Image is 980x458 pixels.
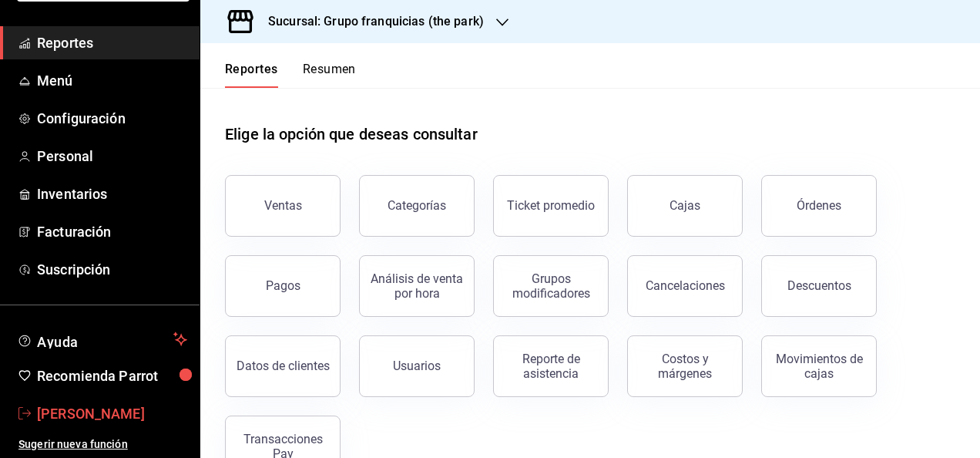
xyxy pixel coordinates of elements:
[761,255,877,317] button: Descuentos
[37,32,187,53] span: Reportes
[393,359,441,373] div: Usuarios
[37,146,187,167] span: Personal
[359,175,475,237] button: Categorías
[256,12,484,31] h3: Sucursal: Grupo franquicias (the park)
[37,330,167,349] span: Ayuda
[359,255,475,317] button: Análisis de venta por hora
[237,359,330,373] div: Datos de clientes
[493,175,609,237] button: Ticket promedio
[37,365,187,386] span: Recomienda Parrot
[493,255,609,317] button: Grupos modificadores
[37,184,187,204] span: Inventarios
[303,62,356,88] button: Resumen
[797,198,841,213] div: Órdenes
[388,198,446,213] div: Categorías
[670,197,701,215] div: Cajas
[359,335,475,397] button: Usuarios
[225,123,478,146] h1: Elige la opción que deseas consultar
[225,62,356,88] div: navigation tabs
[493,335,609,397] button: Reporte de asistencia
[627,335,743,397] button: Costos y márgenes
[225,335,341,397] button: Datos de clientes
[37,221,187,242] span: Facturación
[225,175,341,237] button: Ventas
[646,278,725,293] div: Cancelaciones
[37,403,187,424] span: [PERSON_NAME]
[37,108,187,129] span: Configuración
[37,259,187,280] span: Suscripción
[18,436,187,453] span: Sugerir nueva función
[503,271,599,301] div: Grupos modificadores
[507,198,595,213] div: Ticket promedio
[761,335,877,397] button: Movimientos de cajas
[369,271,465,301] div: Análisis de venta por hora
[37,70,187,91] span: Menú
[787,278,851,293] div: Descuentos
[627,255,743,317] button: Cancelaciones
[225,62,278,88] button: Reportes
[266,278,300,293] div: Pagos
[761,175,877,237] button: Órdenes
[503,352,599,381] div: Reporte de asistencia
[225,255,341,317] button: Pagos
[627,175,743,237] a: Cajas
[264,198,302,213] div: Ventas
[637,352,733,381] div: Costos y márgenes
[771,352,867,381] div: Movimientos de cajas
